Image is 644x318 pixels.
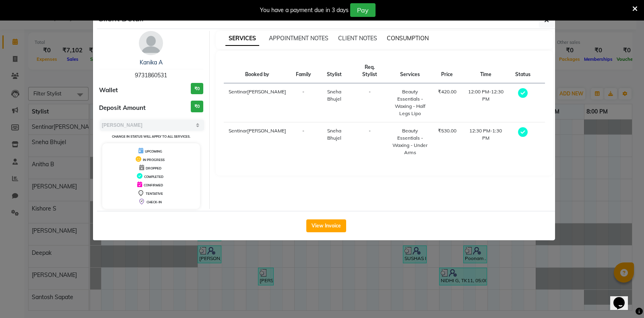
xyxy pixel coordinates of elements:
[438,127,456,134] div: ₹530.00
[306,219,346,232] button: View Invoice
[433,59,461,83] th: Price
[260,6,349,14] div: You have a payment due in 3 days
[112,134,190,138] small: Change in status will apply to all services.
[143,158,165,162] span: IN PROGRESS
[316,59,353,83] th: Stylist
[353,122,387,161] td: -
[145,149,162,153] span: UPCOMING
[510,59,535,83] th: Status
[144,183,163,187] span: CONFIRMED
[99,86,118,95] span: Wallet
[438,88,456,95] div: ₹420.00
[610,286,636,310] iframe: chat widget
[353,59,387,83] th: Req. Stylist
[338,35,377,42] span: CLIENT NOTES
[99,103,146,113] span: Deposit Amount
[146,166,161,170] span: DROPPED
[225,31,259,46] span: SERVICES
[146,192,163,196] span: TENTATIVE
[461,59,510,83] th: Time
[461,122,510,161] td: 12:30 PM-1:30 PM
[327,89,341,102] span: Sneha Bhujel
[224,59,291,83] th: Booked by
[144,175,163,179] span: COMPLETED
[387,59,433,83] th: Services
[291,122,316,161] td: -
[327,128,341,141] span: Sneha Bhujel
[224,122,291,161] td: Sentinar[PERSON_NAME]
[139,31,163,55] img: avatar
[135,72,167,79] span: 9731860531
[147,200,162,204] span: CHECK-IN
[269,35,328,42] span: APPOINTMENT NOTES
[191,101,203,112] h3: ₹0
[291,59,316,83] th: Family
[392,127,428,156] div: Beauty Essentials - Waxing - Under Arms
[291,83,316,122] td: -
[461,83,510,122] td: 12:00 PM-12:30 PM
[392,88,428,117] div: Beauty Essentials - Waxing - Half Legs Lipo
[224,83,291,122] td: Sentinar[PERSON_NAME]
[387,35,429,42] span: CONSUMPTION
[191,83,203,95] h3: ₹0
[350,3,376,17] button: Pay
[353,83,387,122] td: -
[140,59,163,66] a: Kanika A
